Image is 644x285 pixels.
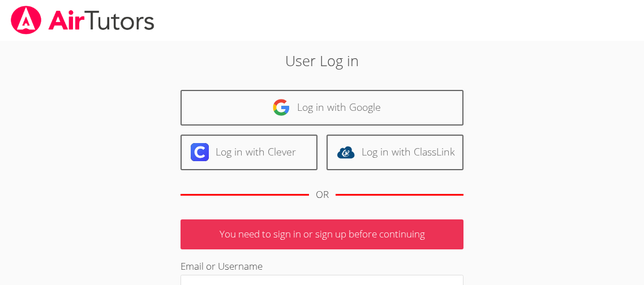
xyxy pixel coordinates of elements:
h2: User Log in [148,50,496,71]
img: classlink-logo-d6bb404cc1216ec64c9a2012d9dc4662098be43eaf13dc465df04b49fa7ab582.svg [337,143,355,161]
div: OR [316,187,329,203]
p: You need to sign in or sign up before continuing [181,219,463,249]
label: Email or Username [181,260,263,273]
img: clever-logo-6eab21bc6e7a338710f1a6ff85c0baf02591cd810cc4098c63d3a4b26e2feb20.svg [191,143,209,161]
img: airtutors_banner-c4298cdbf04f3fff15de1276eac7730deb9818008684d7c2e4769d2f7ddbe033.png [10,6,156,34]
a: Log in with ClassLink [327,135,463,170]
a: Log in with Google [181,90,463,126]
a: Log in with Clever [181,135,317,170]
img: google-logo-50288ca7cdecda66e5e0955fdab243c47b7ad437acaf1139b6f446037453330a.svg [272,98,290,116]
